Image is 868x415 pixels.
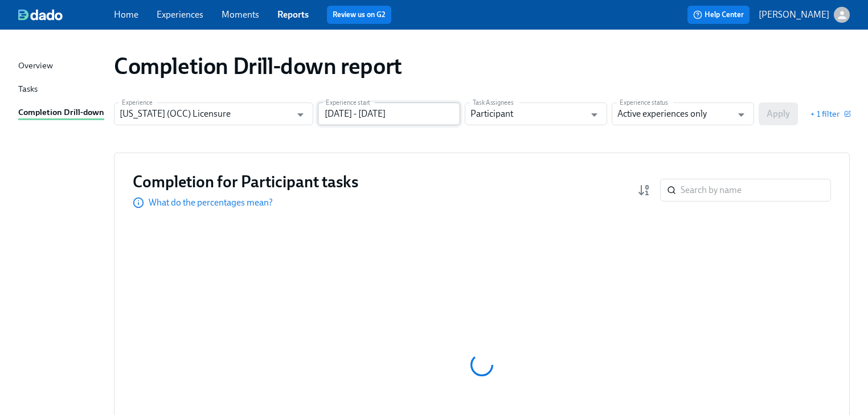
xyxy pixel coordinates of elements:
button: + 1 filter [810,108,850,120]
a: Overview [18,59,105,73]
svg: Completion rate (low to high) [637,183,651,197]
a: Review us on G2 [333,9,386,20]
a: Reports [277,9,309,20]
p: [PERSON_NAME] [759,9,829,21]
span: Help Center [693,9,744,20]
button: Open [732,106,750,124]
h1: Completion Drill-down report [114,52,402,80]
a: Tasks [18,83,105,97]
a: dado [18,9,114,20]
div: Overview [18,59,53,73]
div: Tasks [18,83,38,97]
h3: Completion for Participant tasks [133,171,358,192]
input: Search by name [681,179,831,202]
a: Completion Drill-down [18,106,105,120]
p: What do the percentages mean? [149,196,273,209]
a: Moments [222,9,259,20]
button: Review us on G2 [327,6,391,24]
button: Open [292,106,309,124]
img: dado [18,9,63,20]
button: [PERSON_NAME] [759,7,850,23]
a: Experiences [157,9,203,20]
button: Open [586,106,603,124]
a: Home [114,9,138,20]
button: Help Center [687,6,750,24]
div: Completion Drill-down [18,106,104,120]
